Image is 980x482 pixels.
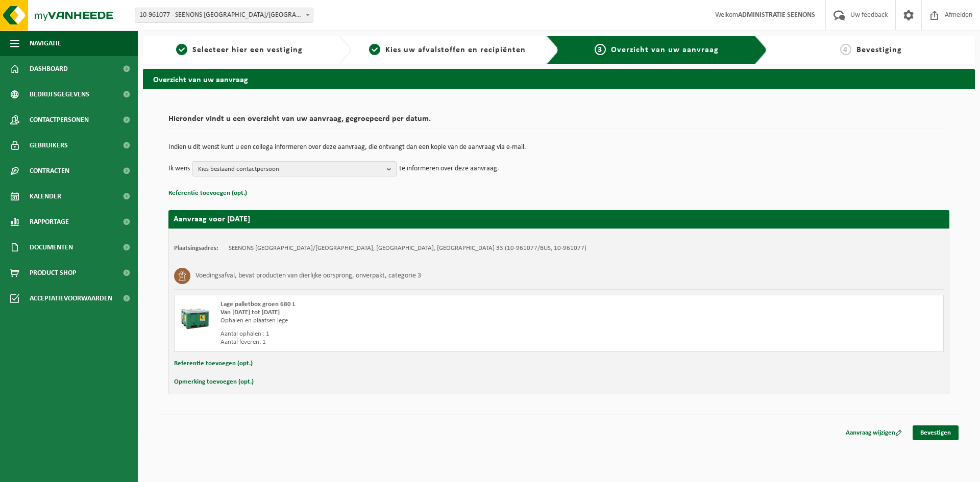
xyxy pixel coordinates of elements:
[229,244,586,252] td: SEENONS [GEOGRAPHIC_DATA]/[GEOGRAPHIC_DATA], [GEOGRAPHIC_DATA], [GEOGRAPHIC_DATA] 33 (10-961077/B...
[856,46,902,54] span: Bevestiging
[220,309,280,316] strong: Van [DATE] tot [DATE]
[192,46,303,54] span: Selecteer hier een vestiging
[30,31,61,56] span: Navigatie
[30,107,89,133] span: Contactpersonen
[399,161,499,176] p: te informeren over deze aanvraag.
[30,82,89,107] span: Bedrijfsgegevens
[611,46,719,54] span: Overzicht van uw aanvraag
[30,286,112,311] span: Acceptatievoorwaarden
[913,425,959,440] a: Bevestigen
[220,338,600,346] div: Aantal leveren: 1
[198,162,383,177] span: Kies bestaand contactpersoon
[30,260,76,286] span: Product Shop
[220,317,600,325] div: Ophalen en plaatsen lege
[180,300,210,331] img: PB-LB-0680-HPE-GN-01.png
[174,245,218,251] strong: Plaatsingsadres:
[385,46,526,54] span: Kies uw afvalstoffen en recipiënten
[168,161,190,176] p: Ik wens
[135,8,313,22] span: 10-961077 - SEENONS BELGIUM/KU LEUVEN KASTEELPARK ARENBERG - HEVERLEE
[143,69,975,89] h2: Overzicht van uw aanvraag
[738,11,815,19] strong: ADMINISTRATIE SEENONS
[168,187,247,200] button: Referentie toevoegen (opt.)
[168,115,949,129] h2: Hieronder vindt u een overzicht van uw aanvraag, gegroepeerd per datum.
[369,44,380,55] span: 2
[176,44,187,55] span: 1
[174,375,254,389] button: Opmerking toevoegen (opt.)
[148,44,331,56] a: 1Selecteer hier een vestiging
[595,44,606,55] span: 3
[30,158,69,184] span: Contracten
[135,8,313,23] span: 10-961077 - SEENONS BELGIUM/KU LEUVEN KASTEELPARK ARENBERG - HEVERLEE
[30,235,73,260] span: Documenten
[30,209,69,235] span: Rapportage
[356,44,539,56] a: 2Kies uw afvalstoffen en recipiënten
[220,301,296,308] span: Lage palletbox groen 680 L
[220,330,600,338] div: Aantal ophalen : 1
[30,133,68,158] span: Gebruikers
[30,56,68,82] span: Dashboard
[838,425,910,440] a: Aanvraag wijzigen
[192,161,397,176] button: Kies bestaand contactpersoon
[168,144,949,151] p: Indien u dit wenst kunt u een collega informeren over deze aanvraag, die ontvangt dan een kopie v...
[840,44,851,55] span: 4
[174,215,250,223] strong: Aanvraag voor [DATE]
[174,357,253,370] button: Referentie toevoegen (opt.)
[30,184,61,209] span: Kalender
[195,268,421,284] h3: Voedingsafval, bevat producten van dierlijke oorsprong, onverpakt, categorie 3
